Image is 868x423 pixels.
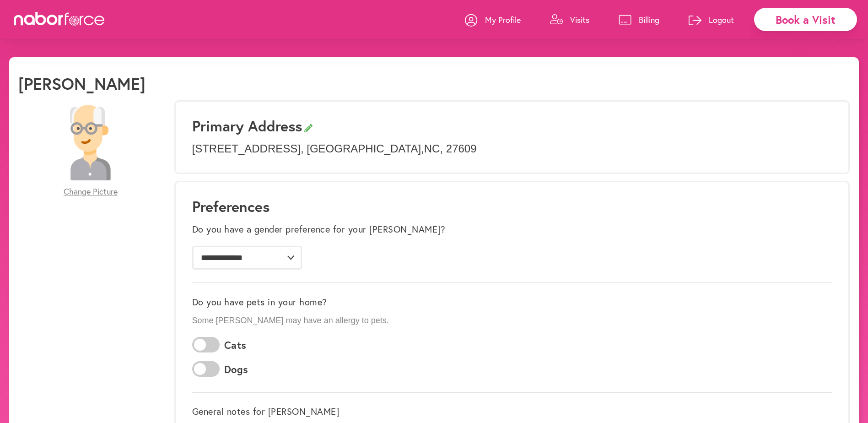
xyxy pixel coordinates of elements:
p: Visits [570,14,589,25]
p: Some [PERSON_NAME] may have an allergy to pets. [192,316,832,326]
h3: Primary Address [192,117,832,135]
p: My Profile [485,14,521,25]
label: Dogs [224,363,248,375]
span: Change Picture [64,187,118,197]
h1: [PERSON_NAME] [18,74,146,93]
h1: Preferences [192,198,832,215]
label: Do you have pets in your home? [192,297,327,308]
label: General notes for [PERSON_NAME] [192,406,340,417]
a: My Profile [465,6,521,33]
p: Logout [709,14,734,25]
a: Visits [550,6,589,33]
div: Book a Visit [754,8,857,31]
p: Billing [639,14,659,25]
a: Logout [689,6,734,33]
label: Cats [224,339,247,351]
a: Billing [619,6,659,33]
p: [STREET_ADDRESS] , [GEOGRAPHIC_DATA] , NC , 27609 [192,142,832,156]
label: Do you have a gender preference for your [PERSON_NAME]? [192,224,446,235]
img: 28479a6084c73c1d882b58007db4b51f.png [53,105,128,180]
